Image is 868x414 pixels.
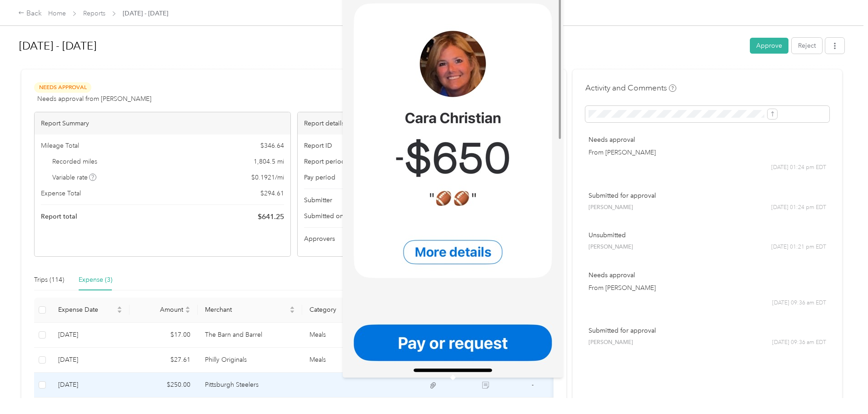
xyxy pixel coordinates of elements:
[772,299,826,307] span: [DATE] 09:36 am EDT
[185,309,190,314] span: caret-down
[589,270,826,280] p: Needs approval
[302,323,407,348] td: Meals
[772,339,826,347] span: [DATE] 09:36 am EDT
[589,135,826,145] p: Needs approval
[771,204,826,212] span: [DATE] 01:24 pm EDT
[19,35,743,57] h1: Sep 1 - 30, 2025
[771,243,826,251] span: [DATE] 01:21 pm EDT
[130,373,198,398] td: $250.00
[304,195,332,205] span: Submitter
[51,298,130,323] th: Expense Date
[51,348,130,373] td: 9-5-2025
[304,211,344,221] span: Submitted on
[198,348,303,373] td: Philly Originals
[254,157,284,166] span: 1,804.5 mi
[532,381,534,389] span: -
[185,305,190,310] span: caret-up
[258,211,284,222] span: $ 641.25
[117,305,122,310] span: caret-up
[589,339,633,347] span: [PERSON_NAME]
[41,212,77,221] span: Report total
[198,373,303,398] td: Pittsburgh Steelers
[130,323,198,348] td: $17.00
[304,141,332,150] span: Report ID
[771,164,826,172] span: [DATE] 01:24 pm EDT
[512,373,554,398] td: -
[792,38,822,54] button: Reject
[304,234,335,244] span: Approvers
[260,189,284,198] span: $ 294.61
[205,306,288,314] span: Merchant
[309,306,393,314] span: Category
[34,275,64,285] div: Trips (114)
[302,348,407,373] td: Meals
[289,309,295,314] span: caret-down
[260,141,284,150] span: $ 346.64
[35,112,290,135] div: Report Summary
[123,9,168,18] span: [DATE] - [DATE]
[302,298,407,323] th: Category
[585,82,676,94] h4: Activity and Comments
[198,323,303,348] td: The Barn and Barrel
[589,243,633,251] span: [PERSON_NAME]
[817,363,868,414] iframe: Everlance-gr Chat Button Frame
[130,298,198,323] th: Amount
[51,373,130,398] td: 9-2-2025
[750,38,788,54] button: Approve
[52,173,97,182] span: Variable rate
[117,309,122,314] span: caret-down
[34,82,91,93] span: Needs Approval
[289,305,295,310] span: caret-up
[41,189,81,198] span: Expense Total
[198,298,303,323] th: Merchant
[37,94,151,104] span: Needs approval from [PERSON_NAME]
[52,157,97,166] span: Recorded miles
[83,10,105,17] a: Reports
[130,348,198,373] td: $27.61
[589,148,826,157] p: From [PERSON_NAME]
[48,10,66,17] a: Home
[589,230,826,240] p: Unsubmitted
[298,112,554,135] div: Report details
[589,326,826,335] p: Submitted for approval
[18,8,42,19] div: Back
[51,323,130,348] td: 9-25-2025
[589,283,826,293] p: From [PERSON_NAME]
[58,306,115,314] span: Expense Date
[251,173,284,182] span: $ 0.1921 / mi
[137,306,183,314] span: Amount
[304,173,335,182] span: Pay period
[589,204,633,212] span: [PERSON_NAME]
[41,141,79,150] span: Mileage Total
[304,157,345,166] span: Report period
[79,275,112,285] div: Expense (3)
[589,191,826,200] p: Submitted for approval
